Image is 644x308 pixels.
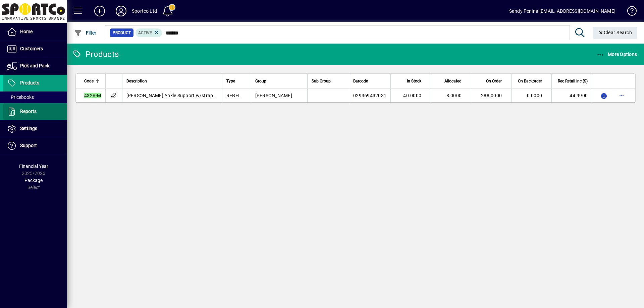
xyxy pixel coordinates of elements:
[74,30,97,36] span: Filter
[616,90,627,101] button: More options
[444,77,462,85] span: Allocated
[435,77,468,85] div: Allocated
[19,164,48,169] span: Financial Year
[113,29,131,36] span: Product
[20,126,37,131] span: Settings
[518,77,542,85] span: On Backorder
[20,143,37,148] span: Support
[3,41,67,57] a: Customers
[226,93,241,98] span: REBEL
[24,178,43,183] span: Package
[3,103,67,120] a: Reports
[84,93,101,98] em: 432R-M
[110,5,132,17] button: Profile
[3,137,67,154] a: Support
[593,27,638,39] button: Clear
[353,93,386,98] span: 029369432031
[89,5,110,17] button: Add
[403,93,421,98] span: 40.0000
[126,77,218,85] div: Description
[20,109,37,114] span: Reports
[353,77,368,85] span: Barcode
[622,1,636,23] a: Knowledge Base
[475,77,508,85] div: On Order
[20,80,39,85] span: Products
[3,23,67,40] a: Home
[255,77,303,85] div: Group
[312,77,331,85] span: Sub Group
[312,77,345,85] div: Sub Group
[596,52,637,57] span: More Options
[3,58,67,74] a: Pick and Pack
[516,77,548,85] div: On Backorder
[84,77,101,85] div: Code
[395,77,427,85] div: In Stock
[136,28,162,37] mat-chip: Activation Status: Active
[446,93,462,98] span: 8.0000
[20,63,49,68] span: Pick and Pack
[226,77,235,85] span: Type
[598,30,632,35] span: Clear Search
[255,77,266,85] span: Group
[486,77,502,85] span: On Order
[595,48,639,60] button: More Options
[481,93,502,98] span: 288.0000
[551,89,592,102] td: 44.9900
[558,77,588,85] span: Rec Retail Inc ($)
[20,46,43,51] span: Customers
[132,6,157,16] div: Sportco Ltd
[72,49,119,60] div: Products
[7,95,34,100] span: Pricebooks
[3,91,67,103] a: Pricebooks
[3,120,67,137] a: Settings
[226,77,247,85] div: Type
[84,77,94,85] span: Code
[126,77,147,85] span: Description
[509,6,615,16] div: Sandy Penina [EMAIL_ADDRESS][DOMAIN_NAME]
[138,30,152,35] span: Active
[527,93,542,98] span: 0.0000
[255,93,292,98] span: [PERSON_NAME]
[126,93,226,98] span: [PERSON_NAME] Ankle Support w/strap Med r
[407,77,421,85] span: In Stock
[353,77,386,85] div: Barcode
[20,29,33,34] span: Home
[72,27,98,39] button: Filter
